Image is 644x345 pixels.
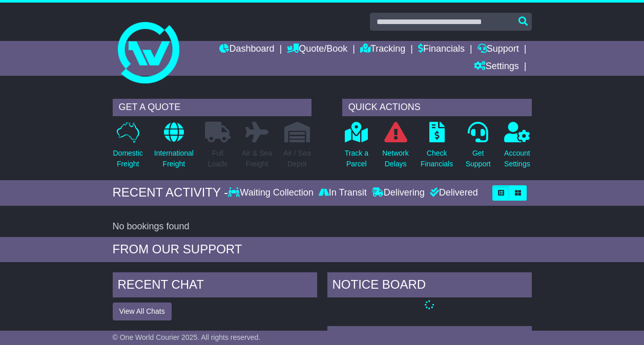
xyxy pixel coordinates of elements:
[504,148,530,169] p: Account Settings
[113,121,143,175] a: DomesticFreight
[113,99,311,116] div: GET A QUOTE
[113,221,532,232] div: No bookings found
[504,121,531,175] a: AccountSettings
[418,41,465,58] a: Financials
[113,272,317,300] div: RECENT CHAT
[113,185,228,200] div: RECENT ACTIVITY -
[154,121,194,175] a: InternationalFreight
[228,187,316,199] div: Waiting Collection
[369,187,427,199] div: Delivering
[345,148,368,169] p: Track a Parcel
[382,121,409,175] a: NetworkDelays
[154,148,194,169] p: International Freight
[344,121,369,175] a: Track aParcel
[420,121,453,175] a: CheckFinancials
[465,121,491,175] a: GetSupport
[342,99,532,116] div: QUICK ACTIONS
[242,148,272,169] p: Air & Sea Freight
[382,148,408,169] p: Network Delays
[287,41,347,58] a: Quote/Book
[113,333,261,341] span: © One World Courier 2025. All rights reserved.
[283,148,311,169] p: Air / Sea Depot
[327,272,532,300] div: NOTICE BOARD
[219,41,274,58] a: Dashboard
[427,187,478,199] div: Delivered
[205,148,231,169] p: Full Loads
[113,303,172,320] button: View All Chats
[466,148,491,169] p: Get Support
[474,58,519,76] a: Settings
[113,148,143,169] p: Domestic Freight
[421,148,453,169] p: Check Financials
[316,187,369,199] div: In Transit
[477,41,519,58] a: Support
[113,242,532,257] div: FROM OUR SUPPORT
[360,41,405,58] a: Tracking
